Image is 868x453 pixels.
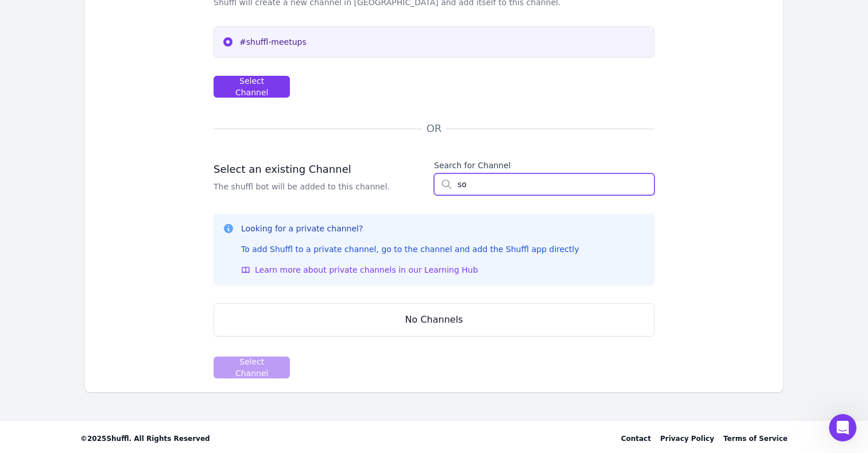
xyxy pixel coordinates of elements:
[214,181,390,192] p: The shuffl bot will be added to this channel.
[214,357,290,378] button: Select Channel
[392,304,477,336] div: No Channels
[723,434,788,443] a: Terms of Service
[223,75,280,98] div: Select Channel
[660,434,714,443] a: Privacy Policy
[434,160,511,171] label: Search for Channel
[239,36,645,48] span: #shuffl-meetups
[621,434,651,443] div: Contact
[427,121,442,137] h1: OR
[829,414,857,442] iframe: Intercom live chat
[255,264,478,276] span: Learn more about private channels in our Learning Hub
[241,243,579,255] div: To add Shuffl to a private channel, go to the channel and add the Shuffl app directly
[214,162,390,176] h3: Select an existing Channel
[241,264,579,276] a: Learn more about private channels in our Learning Hub
[214,76,290,98] button: Select Channel
[80,434,210,443] span: © 2025 Shuffl. All Rights Reserved
[241,224,363,233] span: Looking for a private channel?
